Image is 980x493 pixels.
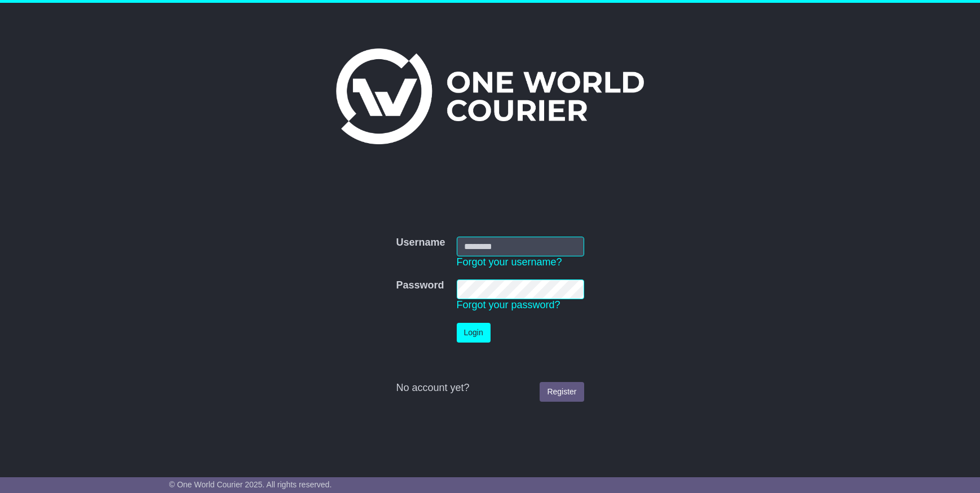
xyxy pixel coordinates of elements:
img: One World [336,48,644,144]
div: No account yet? [396,382,584,394]
span: © One World Courier 2025. All rights reserved. [169,480,332,489]
label: Password [396,279,444,292]
button: Login [457,323,491,343]
label: Username [396,237,445,249]
a: Forgot your username? [457,256,562,268]
a: Forgot your password? [457,299,560,310]
a: Register [540,382,584,402]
